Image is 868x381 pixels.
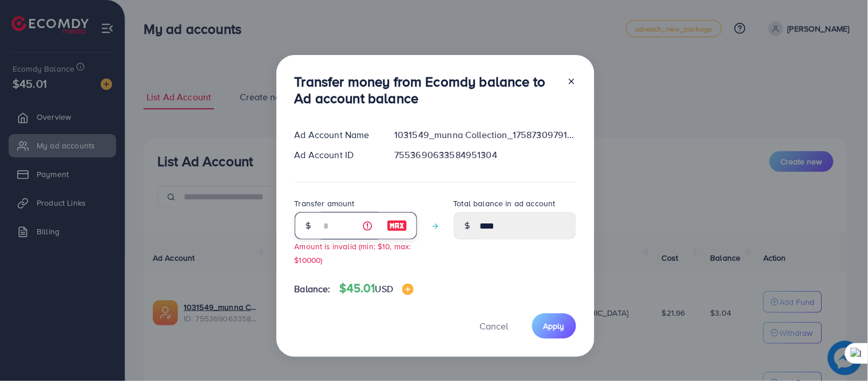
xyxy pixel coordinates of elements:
div: 7553690633584951304 [385,148,585,162]
button: Cancel [466,313,523,338]
span: USD [375,282,393,295]
div: Ad Account Name [286,128,386,142]
div: Ad Account ID [286,148,386,162]
button: Apply [532,313,576,338]
img: image [387,219,407,233]
img: image [402,284,414,295]
span: Balance: [295,282,331,296]
span: Apply [544,320,565,332]
h3: Transfer money from Ecomdy balance to Ad account balance [295,73,558,107]
label: Total balance in ad account [454,198,556,209]
h4: $45.01 [340,281,414,296]
label: Transfer amount [295,198,355,209]
span: Cancel [480,320,509,332]
div: 1031549_munna Collection_1758730979139 [385,128,585,142]
small: Amount is invalid (min: $10, max: $10000) [295,241,411,265]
